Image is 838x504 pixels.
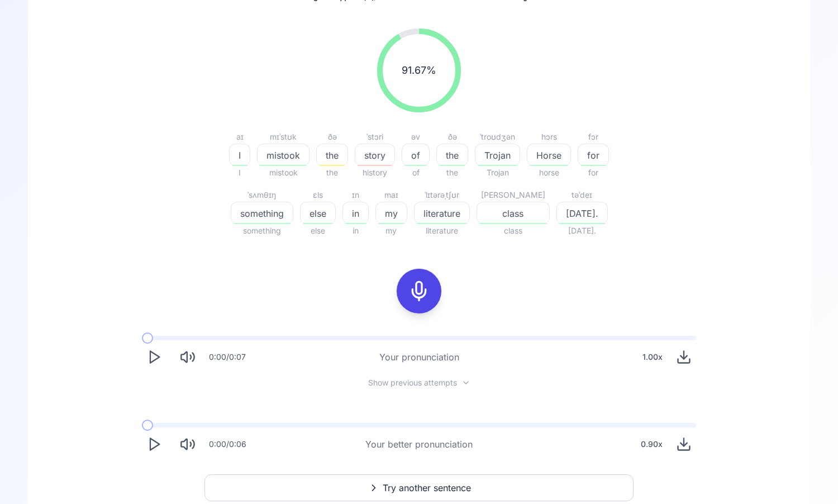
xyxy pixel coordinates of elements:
[402,149,429,162] span: of
[229,166,250,179] span: I
[578,166,609,179] span: for
[556,188,608,202] div: təˈdeɪ
[477,202,550,224] button: class
[359,378,479,387] button: Show previous attempts
[257,144,310,166] button: mistook
[556,224,608,237] span: [DATE].
[477,224,550,237] span: class
[376,207,407,220] span: my
[672,345,696,369] button: Download audio
[342,224,369,237] span: in
[672,432,696,457] button: Download audio
[527,166,571,179] span: horse
[414,224,470,237] span: literature
[230,149,250,162] span: I
[231,202,293,224] button: something
[301,207,335,220] span: else
[556,202,608,224] button: [DATE].
[209,351,246,363] div: 0:00 / 0:07
[300,224,336,237] span: else
[402,144,430,166] button: of
[414,188,470,202] div: ˈlɪtərəˌtʃʊr
[636,433,667,455] div: 0.90 x
[343,207,368,220] span: in
[527,144,571,166] button: Horse
[175,432,200,457] button: Mute
[231,224,293,237] span: something
[402,130,430,144] div: əv
[229,144,250,166] button: I
[355,144,395,166] button: story
[355,130,395,144] div: ˈstɔri
[578,144,609,166] button: for
[142,345,166,369] button: Play
[436,144,468,166] button: the
[527,130,571,144] div: hɔrs
[316,130,348,144] div: ðə
[477,207,549,220] span: class
[557,207,607,220] span: [DATE].
[375,188,407,202] div: maɪ
[175,345,200,369] button: Mute
[257,166,310,179] span: mistook
[436,166,468,179] span: the
[375,224,407,237] span: my
[527,149,570,162] span: Horse
[368,377,457,388] span: Show previous attempts
[317,149,347,162] span: the
[231,188,293,202] div: ˈsʌmθɪŋ
[257,130,310,144] div: mɪˈstʊk
[415,207,469,220] span: literature
[355,149,394,162] span: story
[204,474,634,501] button: Try another sentence
[375,202,407,224] button: my
[209,439,246,450] div: 0:00 / 0:06
[437,149,468,162] span: the
[142,432,166,457] button: Play
[638,346,667,368] div: 1.00 x
[342,202,369,224] button: in
[258,149,309,162] span: mistook
[475,144,520,166] button: Trojan
[475,166,520,179] span: Trojan
[414,202,470,224] button: literature
[355,166,395,179] span: history
[229,130,250,144] div: aɪ
[379,350,459,364] div: Your pronunciation
[578,130,609,144] div: fɔr
[300,202,336,224] button: else
[402,63,436,78] span: 91.67 %
[402,166,430,179] span: of
[365,438,473,451] div: Your better pronunciation
[231,207,293,220] span: something
[300,188,336,202] div: ɛls
[475,149,520,162] span: Trojan
[316,166,348,179] span: the
[477,188,550,202] div: [PERSON_NAME]
[383,481,471,495] span: Try another sentence
[578,149,608,162] span: for
[342,188,369,202] div: ɪn
[316,144,348,166] button: the
[436,130,468,144] div: ðə
[475,130,520,144] div: ˈtroʊdʒən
